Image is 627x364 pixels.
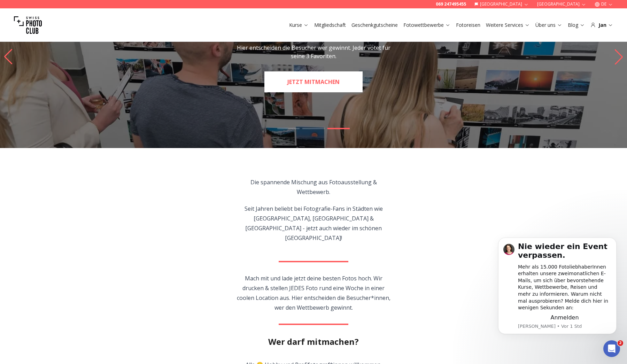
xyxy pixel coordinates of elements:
button: Mitgliedschaft [311,20,349,30]
button: Über uns [533,20,565,30]
p: Die spannende Mischung aus Fotoausstellung & Wettbewerb. [234,177,393,197]
p: Hier entscheiden die Besucher wer gewinnt. Jeder votet für seine 3 Favoriten. [235,44,392,60]
a: Kurse [289,22,309,29]
button: Fotoreisen [453,20,483,30]
iframe: Intercom notifications Nachricht [488,229,627,345]
iframe: Intercom live chat [603,340,620,357]
h2: Wer darf mitmachen? [268,336,359,347]
button: Fotowettbewerbe [401,20,453,30]
a: Geschenkgutscheine [351,22,398,29]
a: Fotowettbewerbe [403,22,450,29]
span: 2 [618,340,623,346]
p: Seit Jahren beliebt bei Fotografie-Fans in Städten wie [GEOGRAPHIC_DATA], [GEOGRAPHIC_DATA] & [GE... [234,204,393,243]
button: Kurse [286,20,311,30]
a: Über uns [535,22,562,29]
a: Weitere Services [486,22,530,29]
a: JETZT MITMACHEN [264,71,363,92]
a: 069 247495455 [436,1,466,7]
button: Weitere Services [483,20,533,30]
a: Blog [568,22,585,29]
button: Geschenkgutscheine [349,20,401,30]
div: Jan [590,22,613,29]
button: Blog [565,20,588,30]
img: Swiss photo club [14,11,42,39]
p: Mach mit und lade jetzt deine besten Fotos hoch. Wir drucken & stellen JEDES Foto rund eine Woche... [234,273,393,312]
a: Fotoreisen [456,22,480,29]
a: Mitgliedschaft [314,22,346,29]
